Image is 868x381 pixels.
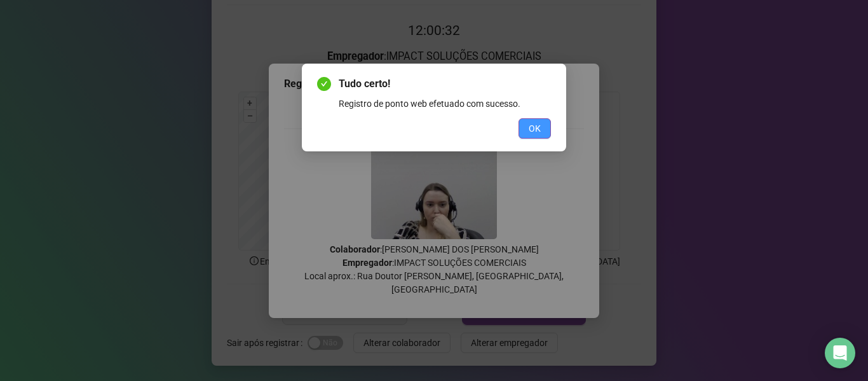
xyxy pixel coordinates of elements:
div: Open Intercom Messenger [825,338,855,368]
span: check-circle [317,77,331,91]
button: OK [519,118,551,139]
span: OK [529,121,541,135]
div: Registro de ponto web efetuado com sucesso. [339,97,551,111]
span: Tudo certo! [339,76,551,92]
